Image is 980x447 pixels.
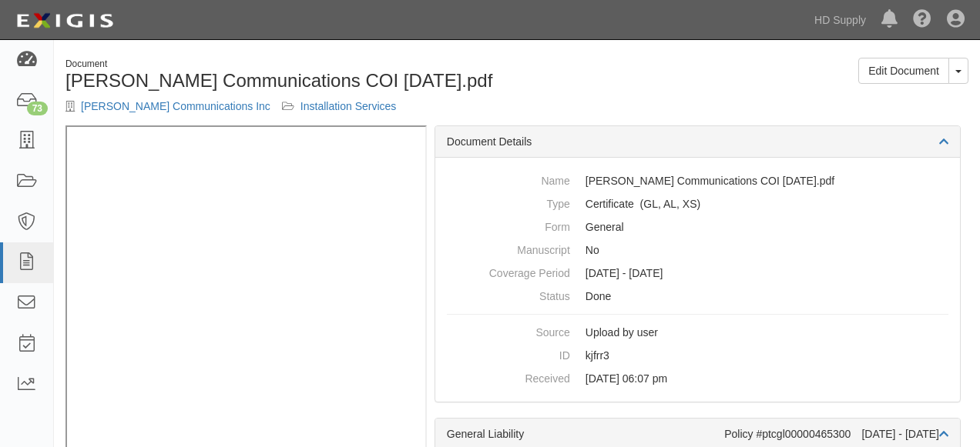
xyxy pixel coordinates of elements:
dd: [PERSON_NAME] Communications COI [DATE].pdf [447,169,948,192]
dt: Manuscript [447,239,570,258]
dt: Coverage Period [447,262,570,281]
dt: Name [447,169,570,188]
div: General Liability [447,426,724,442]
img: logo-5460c22ac91f19d4615b14bd174203de0afe785f0fc80cf4dbbc73dc1793850b.png [12,7,118,35]
dd: No [447,239,948,262]
dt: ID [447,344,570,363]
dt: Source [447,321,570,340]
i: Help Center - Complianz [913,11,931,29]
dd: kjfrr3 [447,344,948,367]
dd: Done [447,285,948,308]
a: [PERSON_NAME] Communications Inc [81,100,270,112]
a: Edit Document [858,58,949,84]
dd: General [447,215,948,239]
dt: Status [447,285,570,304]
div: Document [65,58,505,71]
dd: [DATE] - [DATE] [447,262,948,285]
dd: Upload by user [447,321,948,344]
div: Policy #ptcgl00000465300 [DATE] - [DATE] [724,426,948,442]
dd: [DATE] 06:07 pm [447,367,948,390]
dt: Type [447,192,570,212]
a: Installation Services [300,100,397,112]
dt: Form [447,215,570,235]
h1: [PERSON_NAME] Communications COI [DATE].pdf [65,71,505,91]
div: 73 [27,102,48,115]
dd: General Liability Auto Liability Excess/Umbrella Liability [447,192,948,215]
dt: Received [447,367,570,386]
a: HD Supply [807,5,874,35]
div: Document Details [435,126,960,158]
